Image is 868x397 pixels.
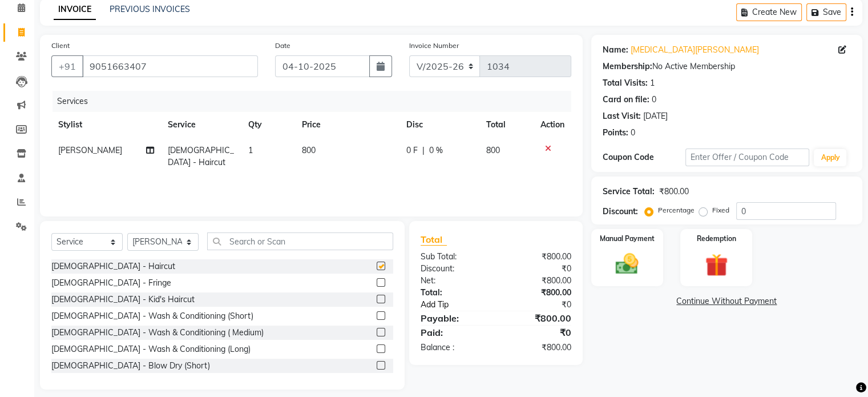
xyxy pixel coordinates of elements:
[736,3,802,21] button: Create New
[685,149,810,166] input: Enter Offer / Coupon Code
[631,127,635,139] div: 0
[496,251,580,263] div: ₹800.00
[600,234,655,244] label: Manual Payment
[82,55,258,77] input: Search by Name/Mobile/Email/Code
[51,360,210,372] div: [DEMOGRAPHIC_DATA] - Blow Dry (Short)
[241,112,295,138] th: Qty
[248,145,253,155] span: 1
[496,263,580,275] div: ₹0
[496,326,580,339] div: ₹0
[409,41,459,51] label: Invoice Number
[412,275,496,287] div: Net:
[659,186,689,198] div: ₹800.00
[429,145,443,157] span: 0 %
[603,186,655,198] div: Service Total:
[806,3,846,21] button: Save
[51,112,161,138] th: Stylist
[594,295,860,307] a: Continue Without Payment
[496,342,580,354] div: ₹800.00
[51,277,171,289] div: [DEMOGRAPHIC_DATA] - Fringe
[608,251,645,277] img: _cash.svg
[51,55,83,77] button: +91
[534,112,571,138] th: Action
[698,251,735,279] img: _gift.svg
[399,112,479,138] th: Disc
[712,205,729,215] label: Fixed
[168,145,234,167] span: [DEMOGRAPHIC_DATA] - Haircut
[603,127,628,139] div: Points:
[110,4,190,14] a: PREVIOUS INVOICES
[412,311,496,325] div: Payable:
[406,145,418,157] span: 0 F
[161,112,241,138] th: Service
[650,77,655,89] div: 1
[53,91,580,112] div: Services
[295,112,399,138] th: Price
[51,343,251,355] div: [DEMOGRAPHIC_DATA] - Wash & Conditioning (Long)
[275,41,290,51] label: Date
[603,44,628,56] div: Name:
[603,77,648,89] div: Total Visits:
[496,275,580,287] div: ₹800.00
[422,145,425,157] span: |
[603,94,649,106] div: Card on file:
[51,294,195,306] div: [DEMOGRAPHIC_DATA] - Kid's Haircut
[412,342,496,354] div: Balance :
[603,61,652,73] div: Membership:
[510,299,579,311] div: ₹0
[631,44,759,56] a: [MEDICAL_DATA][PERSON_NAME]
[421,234,447,246] span: Total
[486,145,500,155] span: 800
[479,112,534,138] th: Total
[603,206,638,218] div: Discount:
[658,205,695,215] label: Percentage
[207,232,393,250] input: Search or Scan
[412,263,496,275] div: Discount:
[697,234,736,244] label: Redemption
[814,149,846,166] button: Apply
[496,311,580,325] div: ₹800.00
[603,151,685,163] div: Coupon Code
[603,61,851,73] div: No Active Membership
[51,260,175,272] div: [DEMOGRAPHIC_DATA] - Haircut
[51,327,264,339] div: [DEMOGRAPHIC_DATA] - Wash & Conditioning ( Medium)
[412,287,496,299] div: Total:
[51,41,70,51] label: Client
[51,310,253,322] div: [DEMOGRAPHIC_DATA] - Wash & Conditioning (Short)
[412,299,510,311] a: Add Tip
[643,110,668,122] div: [DATE]
[412,326,496,339] div: Paid:
[496,287,580,299] div: ₹800.00
[302,145,316,155] span: 800
[58,145,122,155] span: [PERSON_NAME]
[652,94,656,106] div: 0
[603,110,641,122] div: Last Visit:
[412,251,496,263] div: Sub Total:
